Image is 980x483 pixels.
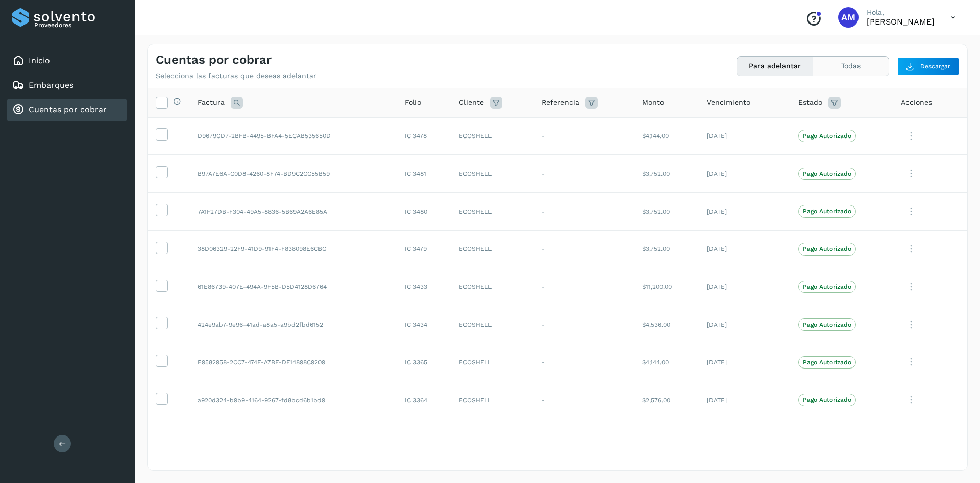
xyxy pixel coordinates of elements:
td: - [533,343,634,381]
td: [DATE] [699,306,790,343]
td: $11,200.00 [634,268,699,306]
td: ECOSHELL [451,419,533,456]
p: Pago Autorizado [803,170,851,177]
td: $2,576.00 [634,381,699,419]
td: ECOSHELL [451,155,533,193]
td: - [533,268,634,306]
p: Hola, [867,8,935,17]
p: Pago Autorizado [803,359,851,366]
td: $3,752.00 [634,193,699,231]
td: 38D06329-22F9-41D9-91F4-F838098E6CBC [189,230,397,268]
td: ECOSHELL [451,268,533,306]
td: [DATE] [699,117,790,155]
p: ANGEL MIGUEL RAMIREZ [867,17,935,27]
td: $4,536.00 [634,306,699,343]
span: Vencimiento [707,97,750,108]
td: $4,144.00 [634,343,699,381]
button: Descargar [897,57,959,76]
div: Cuentas por cobrar [7,99,127,121]
p: Pago Autorizado [803,283,851,290]
td: IC 3365 [397,343,450,381]
span: Estado [798,97,822,108]
td: - [533,419,634,456]
h4: Cuentas por cobrar [156,53,272,67]
td: [DATE] [699,230,790,268]
td: [DATE] [699,419,790,456]
p: Pago Autorizado [803,132,851,140]
td: ECOSHELL [451,306,533,343]
p: Pago Autorizado [803,245,851,252]
td: $3,752.00 [634,230,699,268]
p: Selecciona las facturas que deseas adelantar [156,72,316,80]
p: Proveedores [34,21,122,29]
td: - [533,306,634,343]
button: Todas [813,57,889,76]
td: 61E86739-407E-494A-9F5B-D5D4128D6764 [189,268,397,306]
td: ECOSHELL [451,343,533,381]
td: - [533,230,634,268]
td: - [533,381,634,419]
a: Embarques [29,80,73,90]
p: Pago Autorizado [803,396,851,403]
a: Cuentas por cobrar [29,105,107,114]
span: Acciones [901,97,932,108]
div: Inicio [7,50,127,72]
td: - [533,155,634,193]
a: Inicio [29,56,50,65]
td: IC 3479 [397,230,450,268]
td: ECOSHELL [451,193,533,231]
td: D9679CD7-2BFB-4495-BFA4-5ECAB535650D [189,117,397,155]
td: a12c4e0e-f631-4a3b-bae2-907ac30f6377 [189,419,397,456]
td: $3,752.00 [634,155,699,193]
p: Pago Autorizado [803,321,851,328]
td: 7A1F27DB-F304-49A5-8836-5B69A2A6E85A [189,193,397,231]
span: Referencia [542,97,579,108]
td: IC 3481 [397,155,450,193]
td: IC 3364 [397,381,450,419]
span: Descargar [920,62,950,71]
td: [DATE] [699,268,790,306]
td: IC 3374 [397,419,450,456]
td: IC 3478 [397,117,450,155]
div: Embarques [7,74,127,97]
button: Para adelantar [737,57,813,76]
td: [DATE] [699,381,790,419]
td: $4,144.00 [634,117,699,155]
span: Folio [405,97,421,108]
span: Monto [642,97,664,108]
span: Factura [198,97,225,108]
td: 424e9ab7-9e96-41ad-a8a5-a9bd2fbd6152 [189,306,397,343]
td: ECOSHELL [451,381,533,419]
span: Cliente [459,97,484,108]
td: a920d324-b9b9-4164-9267-fd8bcd6b1bd9 [189,381,397,419]
td: [DATE] [699,343,790,381]
td: ECOSHELL [451,117,533,155]
td: IC 3480 [397,193,450,231]
td: - [533,193,634,231]
td: [DATE] [699,193,790,231]
td: $13,440.00 [634,419,699,456]
td: [DATE] [699,155,790,193]
td: ECOSHELL [451,230,533,268]
td: E9582958-2CC7-474F-A7BE-DF14898C9209 [189,343,397,381]
td: - [533,117,634,155]
p: Pago Autorizado [803,208,851,215]
td: IC 3434 [397,306,450,343]
td: IC 3433 [397,268,450,306]
td: B97A7E6A-C0D8-4260-8F74-BD9C2CC55B59 [189,155,397,193]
